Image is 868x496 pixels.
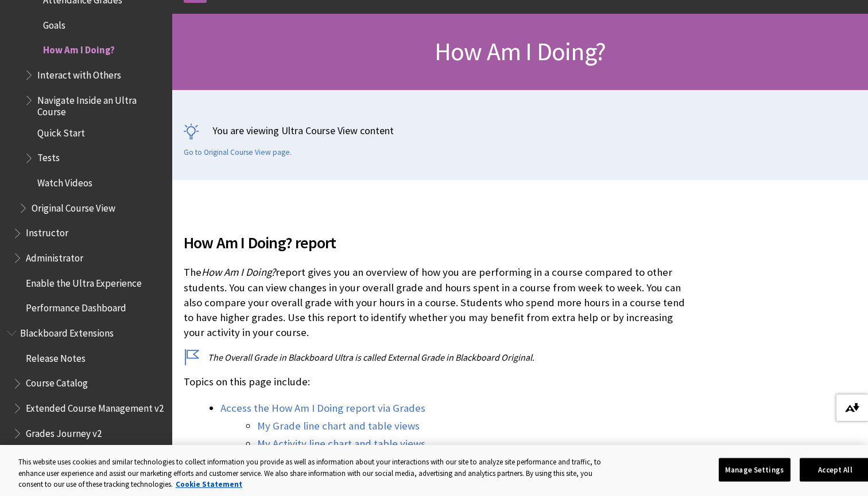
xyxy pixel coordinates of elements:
span: Instructor [26,224,68,239]
span: How Am I Doing? [201,265,276,279]
a: Access the How Am I Doing report via Grades [220,401,425,415]
span: Tests [37,149,60,164]
p: Topics on this page include: [184,374,687,389]
span: How Am I Doing? [43,41,115,56]
span: Release Notes [26,349,86,364]
span: Enable the Ultra Experience [26,274,142,289]
span: Administrator [26,248,83,264]
a: Go to Original Course View page. [184,147,292,158]
span: Quick Start [37,123,85,139]
span: Watch Videos [37,173,92,189]
span: How Am I Doing? report [184,231,687,255]
div: This website uses cookies and similar technologies to collect information you provide as well as ... [18,456,607,490]
span: Grades Journey v2 [26,424,102,439]
p: You are viewing Ultra Course View content [184,123,857,138]
p: The report gives you an overview of how you are performing in a course compared to other students... [184,265,687,340]
span: Extended Course Management v2 [26,399,164,414]
button: Manage Settings [719,458,790,482]
span: Original Course View [32,198,115,214]
a: More information about your privacy, opens in a new tab [176,479,242,489]
span: Interact with Others [37,65,121,81]
a: My Activity line chart and table views [257,437,425,451]
span: Blackboard Extensions [20,323,114,339]
span: Goals [43,15,65,31]
span: Navigate Inside an Ultra Course [37,91,164,118]
span: How Am I Doing? [435,36,606,67]
p: The Overall Grade in Blackboard Ultra is called External Grade in Blackboard Original. [184,351,687,364]
a: My Grade line chart and table views [257,419,420,433]
span: Performance Dashboard [26,299,126,314]
span: Course Catalog [26,374,88,389]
